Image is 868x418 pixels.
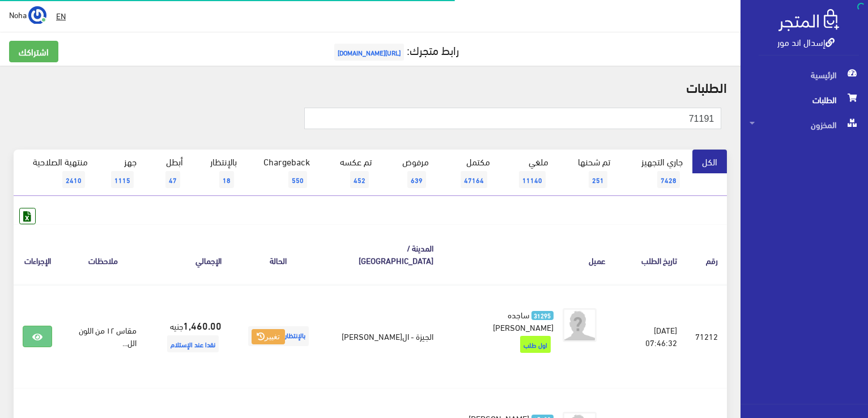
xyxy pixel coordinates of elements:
[531,311,554,321] span: 31295
[14,224,61,284] th: الإجراءات
[686,224,727,284] th: رقم
[28,6,46,24] img: ...
[62,171,85,188] span: 2410
[326,224,442,284] th: المدينة / [GEOGRAPHIC_DATA]
[252,329,285,345] button: تغيير
[248,326,309,346] span: بالإنتظار
[231,224,326,284] th: الحالة
[500,150,558,196] a: ملغي11140
[61,284,145,389] td: مقاس ١٢ من اللون الل...
[615,224,686,284] th: تاريخ الطلب
[777,33,835,50] a: إسدال اند مور
[461,308,554,333] a: 31295 ساجده [PERSON_NAME]
[146,150,193,196] a: أبطل47
[741,62,868,87] a: الرئيسية
[350,171,369,188] span: 452
[61,224,145,284] th: ملاحظات
[519,171,546,188] span: 11140
[183,318,222,332] strong: 1,460.00
[439,150,500,196] a: مكتمل47164
[9,41,58,62] a: اشتراكك
[620,150,692,196] a: جاري التجهيز7428
[246,150,320,196] a: Chargeback550
[14,79,727,94] h2: الطلبات
[615,284,686,389] td: [DATE] 07:46:32
[558,150,620,196] a: تم شحنها251
[331,39,459,60] a: رابط متجرك:[URL][DOMAIN_NAME]
[14,150,97,196] a: منتهية الصلاحية2410
[219,171,234,188] span: 18
[563,308,597,342] img: avatar.png
[304,108,721,129] input: بحث ( رقم الطلب, رقم الهاتف, الإسم, البريد اﻹلكتروني )...
[407,171,426,188] span: 639
[741,87,868,112] a: الطلبات
[750,87,859,112] span: الطلبات
[288,171,307,188] span: 550
[750,62,859,87] span: الرئيسية
[589,171,607,188] span: 251
[193,150,246,196] a: بالإنتظار18
[326,284,442,389] td: الجيزة - ال[PERSON_NAME]
[750,112,859,137] span: المخزون
[741,112,868,137] a: المخزون
[520,336,551,353] span: اول طلب
[493,306,554,335] span: ساجده [PERSON_NAME]
[56,8,66,23] u: EN
[167,335,219,352] span: نقدا عند الإستلام
[657,171,680,188] span: 7428
[692,150,727,173] a: الكل
[778,9,839,31] img: .
[334,44,404,61] span: [URL][DOMAIN_NAME]
[111,171,134,188] span: 1115
[52,6,70,26] a: EN
[442,224,615,284] th: عميل
[686,284,727,389] td: 71212
[320,150,381,196] a: تم عكسه452
[146,224,231,284] th: اﻹجمالي
[165,171,180,188] span: 47
[461,171,487,188] span: 47164
[9,7,27,22] span: Noha
[381,150,439,196] a: مرفوض639
[9,6,46,24] a: ... Noha
[97,150,146,196] a: جهز1115
[146,284,231,389] td: جنيه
